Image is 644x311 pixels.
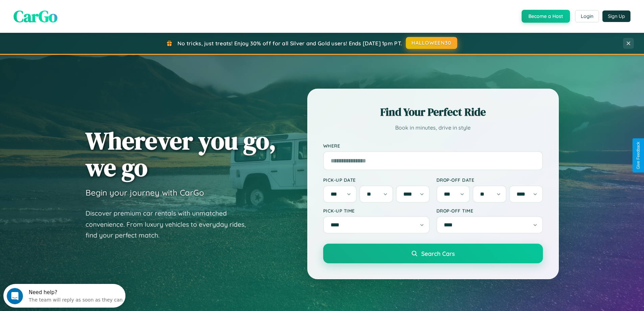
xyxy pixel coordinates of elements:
[3,284,125,308] iframe: Intercom live chat discovery launcher
[575,10,599,22] button: Login
[421,250,455,257] span: Search Cars
[177,40,402,47] span: No tricks, just treats! Enjoy 30% off for all Silver and Gold users! Ends [DATE] 1pm PT.
[406,37,457,49] button: HALLOWEEN30
[14,5,57,27] span: CarGo
[436,177,543,183] label: Drop-off Date
[522,10,570,23] button: Become a Host
[602,10,630,22] button: Sign Up
[323,143,543,149] label: Where
[86,187,204,198] h3: Begin your journey with CarGo
[7,288,23,304] iframe: Intercom live chat
[323,177,430,183] label: Pick-up Date
[323,123,543,133] p: Book in minutes, drive in style
[86,127,276,181] h1: Wherever you go, we go
[323,105,543,119] h2: Find Your Perfect Ride
[25,11,119,18] div: The team will reply as soon as they can
[25,6,119,11] div: Need help?
[3,3,126,21] div: Open Intercom Messenger
[436,208,543,214] label: Drop-off Time
[86,208,255,241] p: Discover premium car rentals with unmatched convenience. From luxury vehicles to everyday rides, ...
[323,208,430,214] label: Pick-up Time
[636,142,641,169] div: Give Feedback
[323,244,543,263] button: Search Cars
